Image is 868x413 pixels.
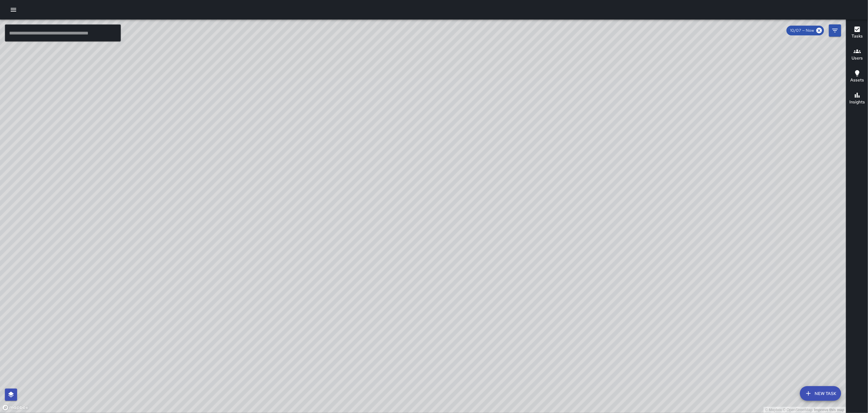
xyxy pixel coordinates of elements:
[846,88,868,110] button: Insights
[787,26,824,35] div: 10/07 — Now
[852,55,863,62] h6: Users
[846,44,868,66] button: Users
[852,33,863,40] h6: Tasks
[846,66,868,88] button: Assets
[829,24,841,37] button: Filters
[850,77,864,84] h6: Assets
[800,386,841,401] button: New Task
[849,99,865,106] h6: Insights
[787,27,818,34] span: 10/07 — Now
[846,22,868,44] button: Tasks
